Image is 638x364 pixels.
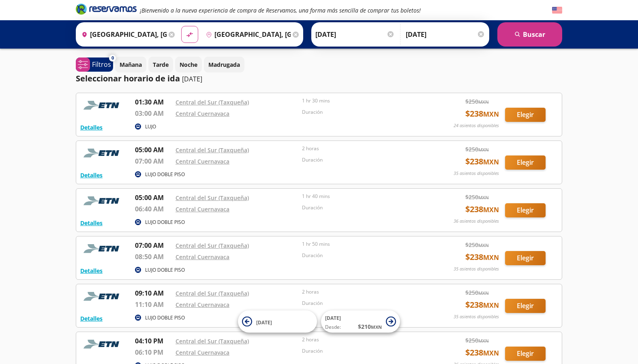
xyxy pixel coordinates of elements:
[505,108,546,122] button: Elegir
[148,57,173,72] button: Tarde
[153,60,169,69] p: Tarde
[208,60,240,69] p: Madrugada
[80,97,125,113] img: RESERVAMOS
[505,299,546,313] button: Elegir
[483,205,499,214] small: MXN
[302,193,424,200] p: 1 hr 40 mins
[182,74,202,84] p: [DATE]
[325,324,341,331] span: Desde:
[80,314,103,323] button: Detalles
[465,251,499,263] span: $ 238
[80,219,103,227] button: Detalles
[302,347,424,355] p: Duración
[145,314,185,321] p: LUJO DOBLE PISO
[176,110,229,117] a: Central Cuernavaca
[302,241,424,248] p: 1 hr 50 mins
[483,349,499,358] small: MXN
[111,55,114,62] span: 0
[80,266,103,275] button: Detalles
[80,123,103,132] button: Detalles
[478,338,489,344] small: MXN
[135,288,171,298] p: 09:10 AM
[80,171,103,179] button: Detalles
[483,253,499,262] small: MXN
[76,3,137,15] i: Brand Logo
[465,299,499,311] span: $ 238
[176,205,229,213] a: Central Cuernavaca
[454,170,499,177] p: 35 asientos disponibles
[302,156,424,164] p: Duración
[176,301,229,309] a: Central Cuernavaca
[176,349,229,356] a: Central Cuernavaca
[371,324,382,330] small: MXN
[135,336,171,346] p: 04:10 PM
[465,145,489,153] span: $ 250
[80,336,125,352] img: RESERVAMOS
[358,322,382,331] span: $ 210
[135,156,171,166] p: 07:00 AM
[505,203,546,217] button: Elegir
[176,146,249,154] a: Central del Sur (Taxqueña)
[465,108,499,120] span: $ 238
[454,218,499,225] p: 36 asientos disponibles
[325,315,341,321] span: [DATE]
[302,336,424,343] p: 2 horas
[176,242,249,249] a: Central del Sur (Taxqueña)
[92,60,111,69] p: Filtros
[76,57,113,72] button: 0Filtros
[497,22,562,47] button: Buscar
[176,337,249,345] a: Central del Sur (Taxqueña)
[465,193,489,201] span: $ 250
[135,241,171,250] p: 07:00 AM
[176,158,229,165] a: Central Cuernavaca
[145,266,185,274] p: LUJO DOBLE PISO
[135,193,171,202] p: 05:00 AM
[302,252,424,259] p: Duración
[135,204,171,214] p: 06:40 AM
[135,97,171,107] p: 01:30 AM
[80,288,125,304] img: RESERVAMOS
[465,97,489,106] span: $ 250
[465,241,489,249] span: $ 250
[302,300,424,307] p: Duración
[465,203,499,215] span: $ 238
[256,319,272,326] span: [DATE]
[406,24,485,45] input: Opcional
[321,311,400,333] button: [DATE]Desde:$210MXN
[302,145,424,152] p: 2 horas
[135,300,171,309] p: 11:10 AM
[478,147,489,153] small: MXN
[465,336,489,345] span: $ 250
[483,110,499,119] small: MXN
[135,252,171,262] p: 08:50 AM
[505,155,546,170] button: Elegir
[454,266,499,272] p: 35 asientos disponibles
[176,253,229,261] a: Central Cuernavaca
[180,60,197,69] p: Noche
[135,109,171,118] p: 03:00 AM
[203,24,291,45] input: Buscar Destino
[478,99,489,105] small: MXN
[145,171,185,178] p: LUJO DOBLE PISO
[302,97,424,104] p: 1 hr 30 mins
[80,145,125,161] img: RESERVAMOS
[120,60,142,69] p: Mañana
[145,123,156,130] p: LUJO
[315,24,395,45] input: Elegir Fecha
[302,204,424,211] p: Duración
[478,194,489,200] small: MXN
[78,24,167,45] input: Buscar Origen
[176,194,249,202] a: Central del Sur (Taxqueña)
[76,3,137,17] a: Brand Logo
[483,301,499,310] small: MXN
[454,313,499,320] p: 35 asientos disponibles
[478,290,489,296] small: MXN
[140,6,421,14] em: ¡Bienvenido a la nueva experiencia de compra de Reservamos, una forma más sencilla de comprar tus...
[80,241,125,257] img: RESERVAMOS
[302,109,424,116] p: Duración
[302,288,424,296] p: 2 horas
[135,145,171,155] p: 05:00 AM
[145,219,185,226] p: LUJO DOBLE PISO
[483,158,499,166] small: MXN
[175,57,202,72] button: Noche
